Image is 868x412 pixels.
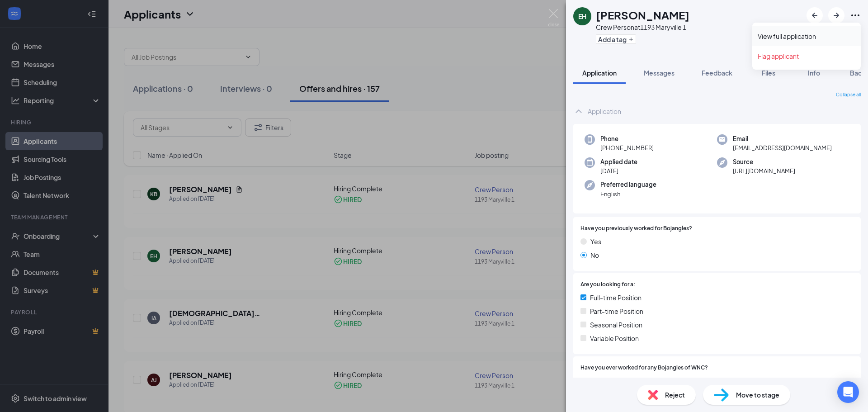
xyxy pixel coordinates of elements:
svg: ArrowRight [831,10,842,21]
span: Messages [644,69,675,77]
span: [DATE] [600,166,637,175]
button: ArrowLeftNew [807,7,823,24]
span: Application [582,69,617,77]
span: Seasonal Position [590,320,642,330]
span: Info [808,69,820,77]
span: [URL][DOMAIN_NAME] [733,166,795,175]
div: Crew Person at 1193 Maryville 1 [596,23,689,32]
span: No [590,250,599,260]
div: EH [578,12,586,21]
span: Files [762,69,775,77]
svg: Plus [628,37,634,42]
svg: Ellipses [850,10,861,21]
span: Yes [590,237,601,246]
svg: ChevronUp [573,106,584,117]
div: Application [588,107,621,116]
span: Collapse all [836,91,861,99]
span: Preferred language [600,180,656,189]
div: Open Intercom Messenger [837,381,859,403]
span: Reject [665,390,685,400]
span: Move to stage [736,390,779,400]
span: Are you looking for a: [580,280,635,289]
span: [PHONE_NUMBER] [600,143,654,152]
button: ArrowRight [828,7,844,24]
span: Full-time Position [590,293,642,303]
span: Feedback [702,69,732,77]
span: English [600,189,656,199]
span: Phone [600,134,654,143]
a: View full application [758,32,855,41]
span: Variable Position [590,333,639,343]
svg: ArrowLeftNew [809,10,820,21]
h1: [PERSON_NAME] [596,7,689,23]
span: Applied date [600,157,637,166]
span: Have you ever worked for any Bojangles of WNC? [580,364,708,372]
span: Email [733,134,832,143]
span: Part-time Position [590,306,643,316]
span: Source [733,157,795,166]
span: Have you previously worked for Bojangles? [580,224,692,233]
span: Yes [590,376,601,386]
button: PlusAdd a tag [596,34,636,44]
span: [EMAIL_ADDRESS][DOMAIN_NAME] [733,143,832,152]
